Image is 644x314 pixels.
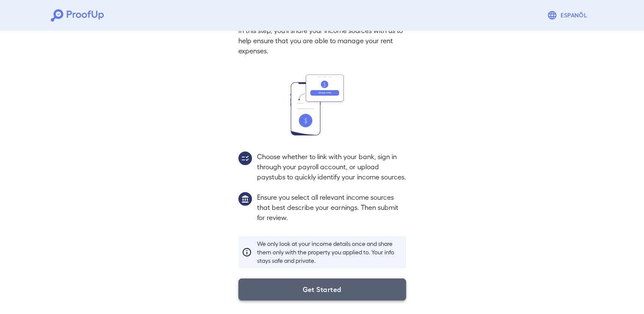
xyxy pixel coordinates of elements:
[238,151,252,165] img: group2.svg
[238,278,406,300] button: Get Started
[238,25,406,56] p: In this step, you'll share your income sources with us to help ensure that you are able to manage...
[544,7,593,24] button: Espanõl
[238,192,252,206] img: group1.svg
[257,240,403,265] p: We only look at your income details once and share them only with the property you applied to. Yo...
[257,192,406,223] p: Ensure you select all relevant income sources that best describe your earnings. Then submit for r...
[290,74,354,135] img: transfer_money.svg
[257,151,406,182] p: Choose whether to link with your bank, sign in through your payroll account, or upload paystubs t...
